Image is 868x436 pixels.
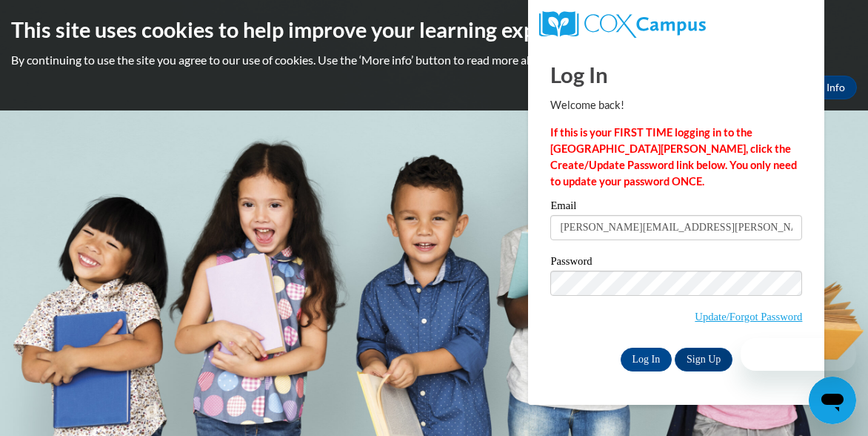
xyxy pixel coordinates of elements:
[741,338,856,371] iframe: Message from company
[550,200,802,215] label: Email
[550,97,802,113] p: Welcome back!
[550,256,802,271] label: Password
[695,311,802,323] a: Update/Forgot Password
[675,348,732,371] a: Sign Up
[11,52,857,68] p: By continuing to use the site you agree to our use of cookies. Use the ‘More info’ button to read...
[621,348,672,371] input: Log In
[550,59,802,90] h1: Log In
[11,15,857,44] h2: This site uses cookies to help improve your learning experience.
[550,126,797,188] strong: If this is your FIRST TIME logging in to the [GEOGRAPHIC_DATA][PERSON_NAME], click the Create/Upd...
[809,377,856,424] iframe: Button to launch messaging window
[539,11,705,38] img: COX Campus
